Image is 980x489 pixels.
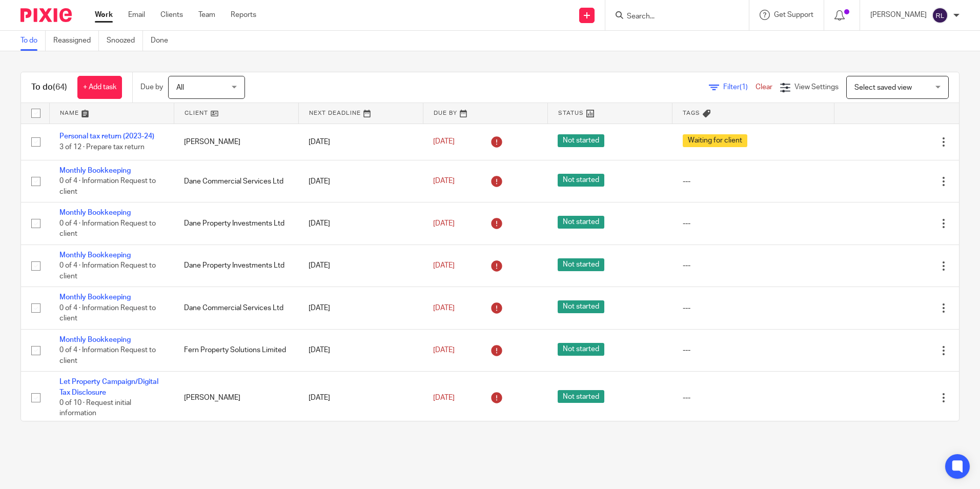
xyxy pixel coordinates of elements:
[854,84,912,91] span: Select saved view
[59,220,156,238] span: 0 of 4 · Information Request to client
[59,336,131,343] a: Monthly Bookkeeping
[140,82,163,92] p: Due by
[174,372,298,424] td: [PERSON_NAME]
[870,10,927,20] p: [PERSON_NAME]
[298,160,423,202] td: [DATE]
[298,244,423,287] td: [DATE]
[59,262,156,280] span: 0 of 4 · Information Request to client
[128,10,145,20] a: Email
[59,399,131,417] span: 0 of 10 · Request initial information
[107,31,143,51] a: Snoozed
[198,10,215,20] a: Team
[298,329,423,371] td: [DATE]
[174,124,298,160] td: [PERSON_NAME]
[21,8,72,22] img: Pixie
[626,12,718,22] input: Search
[683,303,824,313] div: ---
[683,134,747,147] span: Waiting for client
[683,260,824,271] div: ---
[59,144,145,151] span: 3 of 12 · Prepare tax return
[59,167,131,174] a: Monthly Bookkeeping
[683,110,700,116] span: Tags
[433,262,455,269] span: [DATE]
[298,202,423,244] td: [DATE]
[433,138,455,146] span: [DATE]
[558,216,604,229] span: Not started
[298,124,423,160] td: [DATE]
[174,287,298,329] td: Dane Commercial Services Ltd
[433,347,455,354] span: [DATE]
[298,372,423,424] td: [DATE]
[59,178,156,196] span: 0 of 4 · Information Request to client
[433,177,455,185] span: [DATE]
[683,176,824,187] div: ---
[77,76,122,99] a: + Add task
[683,393,824,403] div: ---
[433,304,455,312] span: [DATE]
[21,31,46,51] a: To do
[558,134,604,147] span: Not started
[774,11,813,18] span: Get Support
[558,390,604,403] span: Not started
[433,220,455,227] span: [DATE]
[53,83,67,91] span: (64)
[59,304,156,322] span: 0 of 4 · Information Request to client
[59,294,131,301] a: Monthly Bookkeeping
[683,218,824,229] div: ---
[59,209,131,216] a: Monthly Bookkeeping
[558,343,604,356] span: Not started
[723,84,756,91] span: Filter
[794,84,839,91] span: View Settings
[683,345,824,355] div: ---
[740,84,748,91] span: (1)
[174,329,298,371] td: Fern Property Solutions Limited
[756,84,772,91] a: Clear
[174,160,298,202] td: Dane Commercial Services Ltd
[558,174,604,187] span: Not started
[59,252,131,259] a: Monthly Bookkeeping
[174,202,298,244] td: Dane Property Investments Ltd
[160,10,183,20] a: Clients
[298,287,423,329] td: [DATE]
[174,244,298,287] td: Dane Property Investments Ltd
[59,133,154,140] a: Personal tax return (2023-24)
[932,7,948,24] img: svg%3E
[95,10,113,20] a: Work
[231,10,256,20] a: Reports
[433,394,455,401] span: [DATE]
[59,347,156,364] span: 0 of 4 · Information Request to client
[558,300,604,313] span: Not started
[31,82,67,93] h1: To do
[151,31,176,51] a: Done
[176,84,184,91] span: All
[558,258,604,271] span: Not started
[53,31,99,51] a: Reassigned
[59,378,158,396] a: Let Property Campaign/Digital Tax Disclosure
